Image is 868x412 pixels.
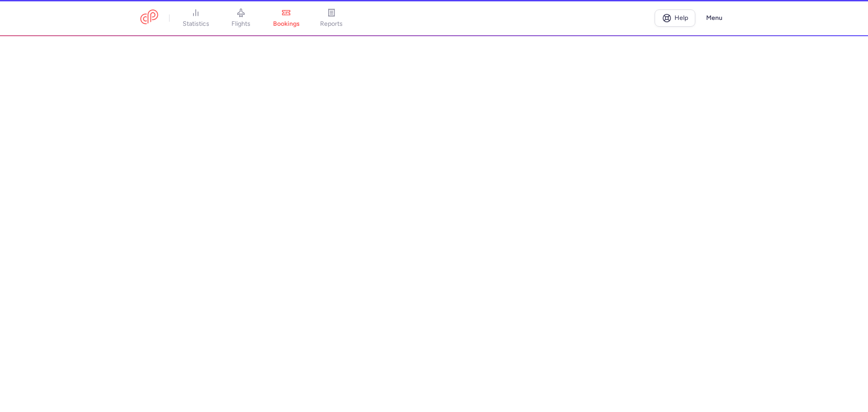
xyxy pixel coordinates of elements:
span: Help [675,14,688,21]
span: flights [231,20,250,28]
a: Help [655,9,695,27]
span: bookings [273,20,300,28]
a: statistics [173,8,218,28]
a: CitizenPlane red outlined logo [140,9,158,26]
a: reports [309,8,354,28]
span: statistics [183,20,209,28]
span: reports [320,20,343,28]
a: bookings [264,8,309,28]
button: Menu [701,9,728,27]
a: flights [218,8,264,28]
